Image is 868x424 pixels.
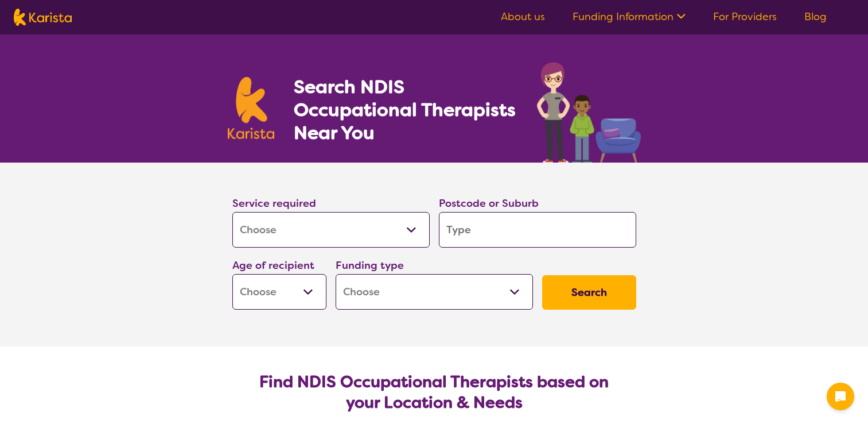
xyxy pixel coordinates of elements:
[232,259,314,272] label: Age of recipient
[14,9,72,26] img: Karista logo
[542,275,636,310] button: Search
[336,259,404,272] label: Funding type
[804,10,827,24] a: Blog
[439,212,636,248] input: Type
[713,10,777,24] a: For Providers
[501,10,545,24] a: About us
[232,196,316,210] label: Service required
[294,75,517,144] h1: Search NDIS Occupational Therapists Near You
[228,77,275,139] img: Karista logo
[537,62,641,163] img: occupational-therapy
[439,196,539,210] label: Postcode or Suburb
[242,372,627,413] h2: Find NDIS Occupational Therapists based on your Location & Needs
[573,10,686,24] a: Funding Information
